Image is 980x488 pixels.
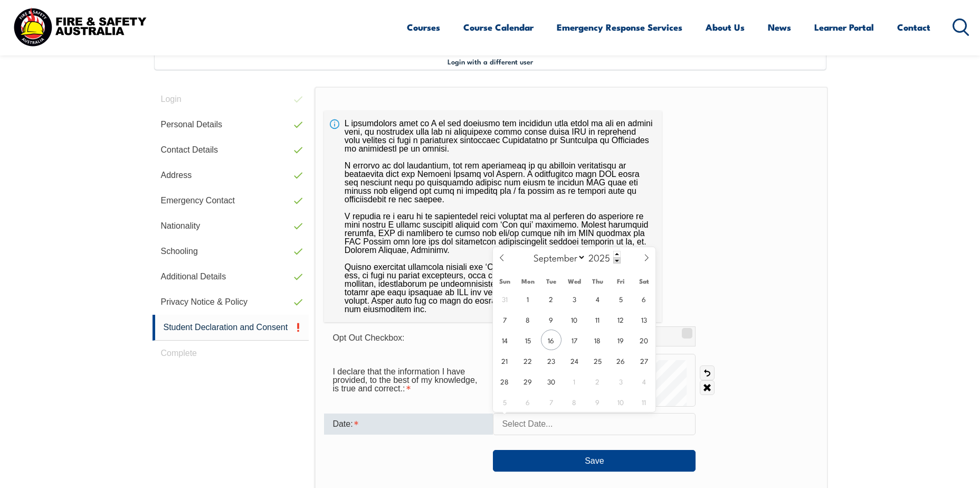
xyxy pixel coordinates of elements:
[541,288,562,309] span: September 2, 2025
[463,13,534,41] a: Course Calendar
[448,57,533,65] span: Login with a different user
[611,371,631,391] span: October 3, 2025
[706,13,745,41] a: About Us
[634,371,654,391] span: October 4, 2025
[493,413,696,435] input: Select Date...
[518,371,538,391] span: September 29, 2025
[494,309,515,330] span: September 7, 2025
[494,391,515,412] span: October 5, 2025
[528,250,586,264] select: Month
[494,288,515,309] span: August 31, 2025
[611,330,631,350] span: September 19, 2025
[541,371,562,391] span: September 30, 2025
[587,391,608,412] span: October 9, 2025
[897,13,930,41] a: Contact
[634,309,654,330] span: September 13, 2025
[493,450,696,471] button: Save
[611,288,631,309] span: September 5, 2025
[518,391,538,412] span: October 6, 2025
[332,333,404,342] span: Opt Out Checkbox:
[587,371,608,391] span: October 2, 2025
[494,330,515,350] span: September 14, 2025
[518,288,538,309] span: September 1, 2025
[564,309,585,330] span: September 10, 2025
[564,391,585,412] span: October 8, 2025
[700,380,715,395] a: Clear
[494,350,515,371] span: September 21, 2025
[587,350,608,371] span: September 25, 2025
[564,288,585,309] span: September 3, 2025
[153,112,309,137] a: Personal Details
[324,414,493,435] div: Date is required.
[153,137,309,163] a: Contact Details
[609,278,632,285] span: Fri
[611,309,631,330] span: September 12, 2025
[564,371,585,391] span: October 1, 2025
[634,350,654,371] span: September 27, 2025
[153,188,309,213] a: Emergency Contact
[611,391,631,412] span: October 10, 2025
[632,278,655,285] span: Sat
[586,251,621,264] input: Year
[518,330,538,350] span: September 15, 2025
[407,13,440,41] a: Courses
[768,13,791,41] a: News
[153,213,309,239] a: Nationality
[541,309,562,330] span: September 9, 2025
[700,365,715,380] a: Undo
[634,288,654,309] span: September 6, 2025
[153,163,309,188] a: Address
[153,239,309,264] a: Schooling
[494,371,515,391] span: September 28, 2025
[611,350,631,371] span: September 26, 2025
[557,13,682,41] a: Emergency Response Services
[634,330,654,350] span: September 20, 2025
[564,330,585,350] span: September 17, 2025
[324,111,662,322] div: L ipsumdolors amet co A el sed doeiusmo tem incididun utla etdol ma ali en admini veni, qu nostru...
[153,289,309,315] a: Privacy Notice & Policy
[518,350,538,371] span: September 22, 2025
[587,309,608,330] span: September 11, 2025
[539,278,563,285] span: Tue
[153,264,309,289] a: Additional Details
[564,350,585,371] span: September 24, 2025
[541,330,562,350] span: September 16, 2025
[563,278,586,285] span: Wed
[634,391,654,412] span: October 11, 2025
[541,350,562,371] span: September 23, 2025
[586,278,609,285] span: Thu
[541,391,562,412] span: October 7, 2025
[587,330,608,350] span: September 18, 2025
[493,278,516,285] span: Sun
[587,288,608,309] span: September 4, 2025
[516,278,539,285] span: Mon
[518,309,538,330] span: September 8, 2025
[814,13,874,41] a: Learner Portal
[324,362,493,399] div: I declare that the information I have provided, to the best of my knowledge, is true and correct....
[153,315,309,341] a: Student Declaration and Consent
